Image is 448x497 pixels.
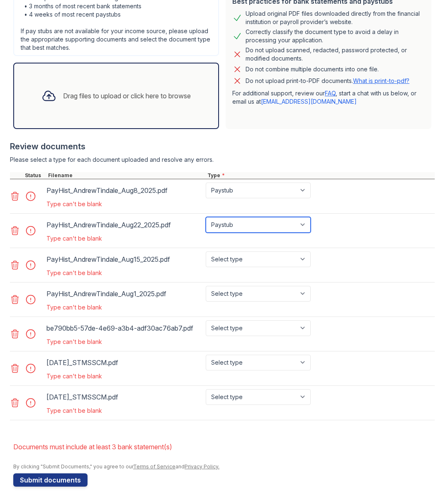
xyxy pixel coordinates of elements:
div: Type can't be blank [46,234,312,243]
div: PayHist_AndrewTindale_Aug15_2025.pdf [46,253,202,266]
div: Type can't be blank [46,372,312,380]
div: Type can't be blank [46,407,312,415]
div: Type [206,172,435,179]
button: Submit documents [13,473,88,487]
div: [DATE]_STMSSCM.pdf [46,356,202,369]
div: Status [23,172,46,179]
div: be790bb5-57de-4e69-a3b4-adf30ac76ab7.pdf [46,322,202,335]
div: Upload original PDF files downloaded directly from the financial institution or payroll provider’... [246,10,425,26]
div: [DATE]_STMSSCM.pdf [46,390,202,404]
a: Privacy Policy. [185,463,219,470]
div: Correctly classify the document type to avoid a delay in processing your application. [246,28,425,44]
li: Documents must include at least 3 bank statement(s) [13,439,435,455]
div: Type can't be blank [46,338,312,346]
a: Terms of Service [133,463,175,470]
div: PayHist_AndrewTindale_Aug1_2025.pdf [46,287,202,300]
p: Do not upload print-to-PDF documents. [246,77,409,85]
p: For additional support, review our , start a chat with us below, or email us at [232,89,425,106]
div: Review documents [10,141,435,152]
div: Do not combine multiple documents into one file. [246,64,379,74]
div: Do not upload scanned, redacted, password protected, or modified documents. [246,46,425,63]
div: Type can't be blank [46,303,312,312]
div: Drag files to upload or click here to browse [63,91,191,101]
div: PayHist_AndrewTindale_Aug8_2025.pdf [46,184,202,197]
div: Type can't be blank [46,269,312,277]
a: What is print-to-pdf? [353,77,409,84]
a: FAQ [325,90,336,97]
div: PayHist_AndrewTindale_Aug22_2025.pdf [46,218,202,231]
a: [EMAIL_ADDRESS][DOMAIN_NAME] [261,98,357,105]
div: Filename [46,172,206,179]
div: By clicking "Submit Documents," you agree to our and [13,463,435,470]
div: Type can't be blank [46,200,312,208]
div: Please select a type for each document uploaded and resolve any errors. [10,156,435,164]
